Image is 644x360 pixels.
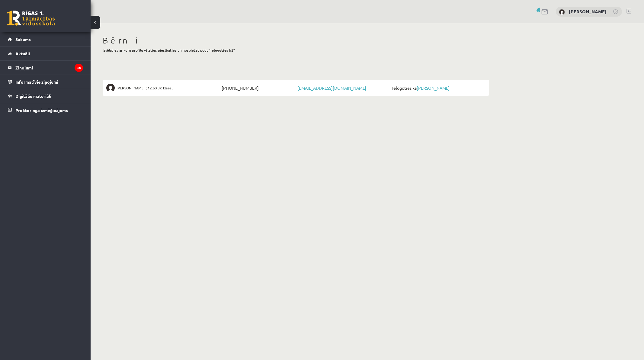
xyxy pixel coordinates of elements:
[8,89,83,103] a: Digitālie materiāli
[8,75,83,89] a: Informatīvie ziņojumi
[569,8,607,14] a: [PERSON_NAME]
[220,84,296,92] span: [PHONE_NUMBER]
[209,48,235,53] b: "Ielogoties kā"
[297,85,366,91] a: [EMAIL_ADDRESS][DOMAIN_NAME]
[8,103,83,117] a: Proktoringa izmēģinājums
[106,84,115,92] img: Ivo Sprungs
[15,37,31,42] span: Sākums
[15,108,68,113] span: Proktoringa izmēģinājums
[417,85,450,91] a: [PERSON_NAME]
[8,61,83,75] a: Ziņojumi34
[8,47,83,60] a: Aktuāli
[15,93,51,99] span: Digitālie materiāli
[15,51,30,56] span: Aktuāli
[103,35,489,46] h1: Bērni
[7,11,55,26] a: Rīgas 1. Tālmācības vidusskola
[8,32,83,46] a: Sākums
[391,84,485,92] span: Ielogoties kā
[559,9,565,15] img: Kristīne Kirhnere
[75,64,83,72] i: 34
[15,75,83,89] legend: Informatīvie ziņojumi
[117,84,174,92] span: [PERSON_NAME] ( 12.b3 JK klase )
[15,61,83,75] legend: Ziņojumi
[103,47,489,53] p: Izvēlaties ar kuru profilu vēlaties pieslēgties un nospiežat pogu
